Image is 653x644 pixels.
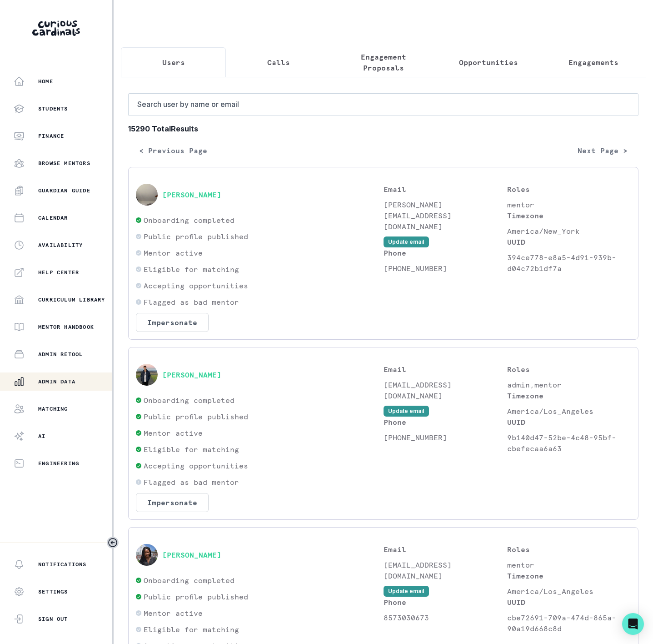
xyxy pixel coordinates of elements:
[144,264,239,275] p: Eligible for matching
[144,575,234,586] p: Onboarding completed
[38,615,68,623] p: Sign Out
[384,199,507,232] p: [PERSON_NAME][EMAIL_ADDRESS][DOMAIN_NAME]
[384,247,507,258] p: Phone
[567,141,638,160] button: Next Page >
[384,559,507,581] p: [EMAIL_ADDRESS][DOMAIN_NAME]
[384,364,507,375] p: Email
[507,586,631,597] p: America/Los_Angeles
[507,570,631,581] p: Timezone
[144,444,239,455] p: Eligible for matching
[568,57,618,68] p: Engagements
[162,190,221,199] button: [PERSON_NAME]
[384,236,429,247] button: Update email
[162,370,221,379] button: [PERSON_NAME]
[38,214,68,221] p: Calendar
[136,313,209,332] button: Impersonate
[38,588,68,595] p: Settings
[507,432,631,454] p: 9b140d47-52be-4c48-95bf-cbefecaa6a63
[38,160,90,167] p: Browse Mentors
[38,405,68,413] p: Matching
[38,323,94,331] p: Mentor Handbook
[38,78,53,85] p: Home
[384,432,507,443] p: [PHONE_NUMBER]
[38,105,68,112] p: Students
[136,493,209,512] button: Impersonate
[144,428,203,438] p: Mentor active
[267,57,290,68] p: Calls
[38,269,79,276] p: Help Center
[144,411,248,422] p: Public profile published
[507,612,631,634] p: cbe72691-709a-474d-865a-90a19d668c8d
[622,613,644,635] div: Open Intercom Messenger
[38,460,79,467] p: Engineering
[384,612,507,623] p: 8573030673
[144,477,239,488] p: Flagged as bad mentor
[144,215,234,226] p: Onboarding completed
[507,559,631,570] p: mentor
[384,263,507,274] p: [PHONE_NUMBER]
[128,141,218,160] button: < Previous Page
[507,226,631,236] p: America/New_York
[384,597,507,608] p: Phone
[507,417,631,428] p: UUID
[507,364,631,375] p: Roles
[162,550,221,559] button: [PERSON_NAME]
[38,241,83,249] p: Availability
[384,586,429,597] button: Update email
[507,379,631,390] p: admin,mentor
[38,378,75,385] p: Admin Data
[128,123,638,134] b: 15290 Total Results
[144,231,248,242] p: Public profile published
[38,351,83,358] p: Admin Retool
[144,591,248,602] p: Public profile published
[507,210,631,221] p: Timezone
[144,280,248,291] p: Accepting opportunities
[384,406,429,417] button: Update email
[384,184,507,195] p: Email
[507,199,631,210] p: mentor
[384,544,507,555] p: Email
[507,390,631,401] p: Timezone
[38,187,90,194] p: Guardian Guide
[339,51,428,73] p: Engagement Proposals
[107,537,119,548] button: Toggle sidebar
[507,252,631,274] p: 394ce778-e8a5-4d91-939b-d04c72b1df7a
[507,406,631,417] p: America/Los_Angeles
[32,20,80,36] img: Curious Cardinals Logo
[144,608,203,619] p: Mentor active
[38,433,45,440] p: AI
[144,460,248,471] p: Accepting opportunities
[507,184,631,195] p: Roles
[144,624,239,635] p: Eligible for matching
[38,296,105,303] p: Curriculum Library
[384,379,507,401] p: [EMAIL_ADDRESS][DOMAIN_NAME]
[144,247,203,258] p: Mentor active
[507,597,631,608] p: UUID
[144,395,234,406] p: Onboarding completed
[459,57,518,68] p: Opportunities
[38,132,64,140] p: Finance
[507,236,631,247] p: UUID
[144,297,239,307] p: Flagged as bad mentor
[507,544,631,555] p: Roles
[162,57,185,68] p: Users
[38,561,87,568] p: Notifications
[384,417,507,428] p: Phone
